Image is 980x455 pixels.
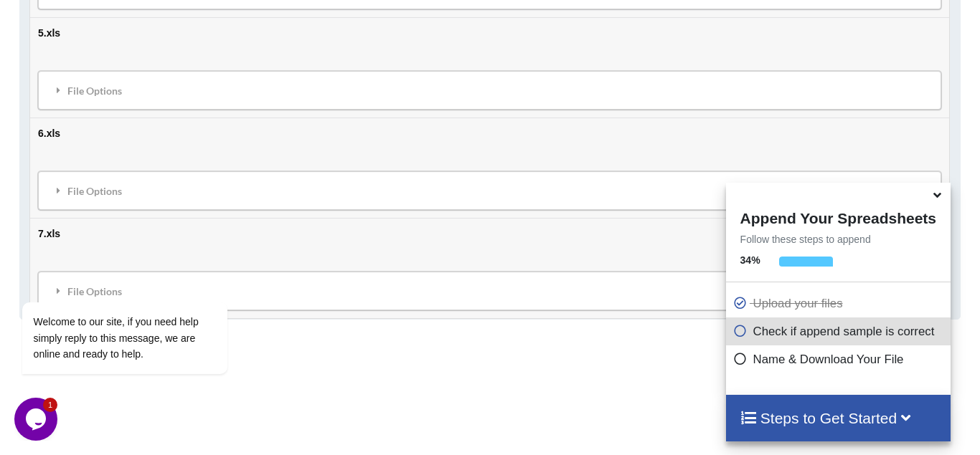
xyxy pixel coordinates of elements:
td: 7.xls [30,218,949,318]
h4: Steps to Get Started [740,409,936,427]
div: File Options [42,75,937,105]
td: 6.xls [30,118,949,218]
p: Check if append sample is correct [733,322,947,340]
p: Name & Download Your File [733,350,947,368]
h4: Append Your Spreadsheets [726,206,951,227]
p: Follow these steps to append [726,232,951,246]
p: Upload your files [733,294,947,312]
iframe: chat widget [14,398,60,441]
td: 5.xls [30,17,949,118]
div: File Options [42,176,937,206]
iframe: chat widget [14,173,273,391]
b: 34 % [740,254,760,266]
div: File Options [42,276,937,306]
